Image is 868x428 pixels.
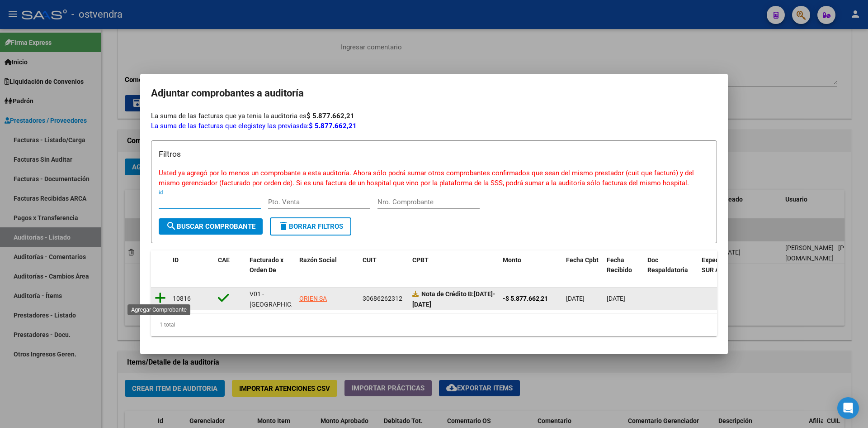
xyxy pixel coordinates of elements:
[270,217,351,236] button: Borrar Filtros
[159,168,709,188] p: Usted ya agregó por lo menos un comprobante a esta auditoría. Ahora sólo podrá sumar otros compro...
[159,148,709,160] h3: Filtros
[151,85,717,102] h2: Adjuntar comprobantes a auditoría
[296,250,359,280] datatable-header-cell: Razón Social
[151,111,717,121] div: La suma de las facturas que ya tenia la auditoria es
[607,295,625,302] span: [DATE]
[499,250,562,280] datatable-header-cell: Monto
[299,295,327,302] span: ORIEN SA
[159,218,263,235] button: Buscar Comprobante
[151,122,357,130] span: La suma de las facturas que elegiste da:
[278,222,343,231] span: Borrar Filtros
[644,250,698,280] datatable-header-cell: Doc Respaldatoria
[299,256,337,264] span: Razón Social
[214,250,246,280] datatable-header-cell: CAE
[412,256,429,264] span: CPBT
[702,256,742,274] span: Expediente SUR Asociado
[503,295,548,302] strong: -$ 5.877.662,21
[359,250,409,280] datatable-header-cell: CUIT
[409,250,499,280] datatable-header-cell: CPBT
[607,256,632,274] span: Fecha Recibido
[363,295,402,302] span: 30686262312
[647,256,688,274] span: Doc Respaldatoria
[151,313,717,336] div: 1 total
[169,250,214,280] datatable-header-cell: ID
[309,122,357,130] strong: $ 5.877.662,21
[837,397,859,419] div: Open Intercom Messenger
[173,256,179,264] span: ID
[166,222,255,231] span: Buscar Comprobante
[566,295,585,302] span: [DATE]
[421,290,474,298] span: Nota de Crédito B:
[166,221,177,231] mat-icon: search
[250,256,283,274] span: Facturado x Orden De
[503,256,521,264] span: Monto
[363,256,377,264] span: CUIT
[246,250,296,280] datatable-header-cell: Facturado x Orden De
[173,295,191,302] span: 10816
[307,112,354,120] strong: $ 5.877.662,21
[250,290,311,308] span: V01 - [GEOGRAPHIC_DATA]
[698,250,748,280] datatable-header-cell: Expediente SUR Asociado
[278,221,289,231] mat-icon: delete
[562,250,603,280] datatable-header-cell: Fecha Cpbt
[566,256,599,264] span: Fecha Cpbt
[412,290,495,308] strong: [DATE]-[DATE]
[603,250,644,280] datatable-header-cell: Fecha Recibido
[262,122,300,130] span: y las previas
[218,256,230,264] span: CAE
